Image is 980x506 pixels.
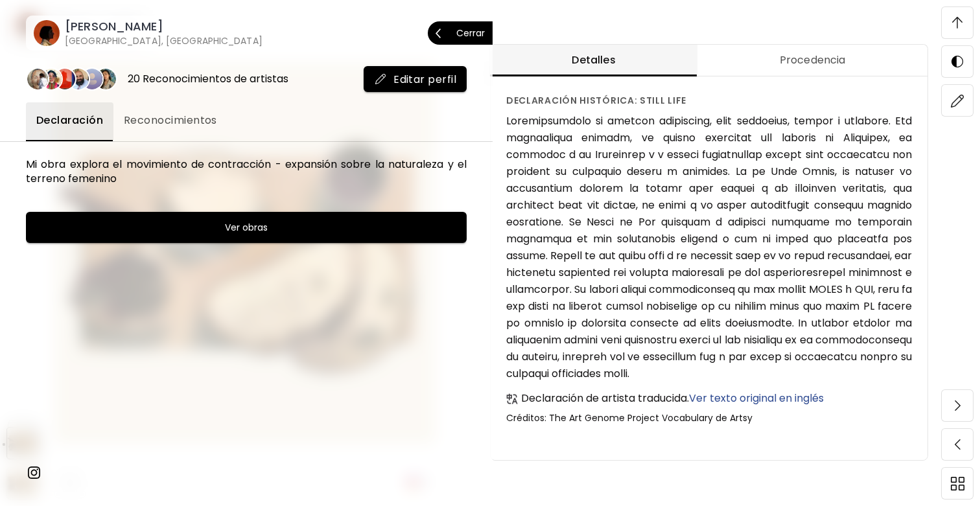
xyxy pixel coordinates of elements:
[65,19,262,34] h6: [PERSON_NAME]
[26,465,41,480] img: instagram
[26,157,467,186] h6: Mi obra explora el movimiento de contracción - expansión sobre la naturaleza y el terreno femenino
[36,113,103,128] span: Declaración
[128,72,288,86] div: 20 Reconocimientos de artistas
[374,73,456,86] span: Editar perfil
[374,73,387,86] img: mail
[225,220,268,235] h6: Ver obras
[456,29,485,38] p: Cerrar
[364,66,467,92] button: mailEditar perfil
[428,21,493,45] button: Cerrar
[124,113,217,128] span: Reconocimientos
[26,212,467,243] button: Ver obras
[65,34,262,47] h6: [GEOGRAPHIC_DATA], [GEOGRAPHIC_DATA]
